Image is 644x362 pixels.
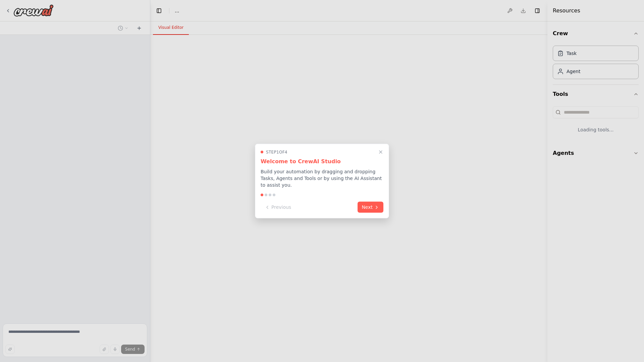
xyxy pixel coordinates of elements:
h3: Welcome to CrewAI Studio [261,158,383,166]
button: Previous [261,202,295,213]
p: Build your automation by dragging and dropping Tasks, Agents and Tools or by using the AI Assista... [261,168,383,188]
span: Step 1 of 4 [266,149,287,155]
button: Hide left sidebar [154,6,164,15]
button: Next [358,202,383,213]
button: Close walkthrough [377,148,385,156]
